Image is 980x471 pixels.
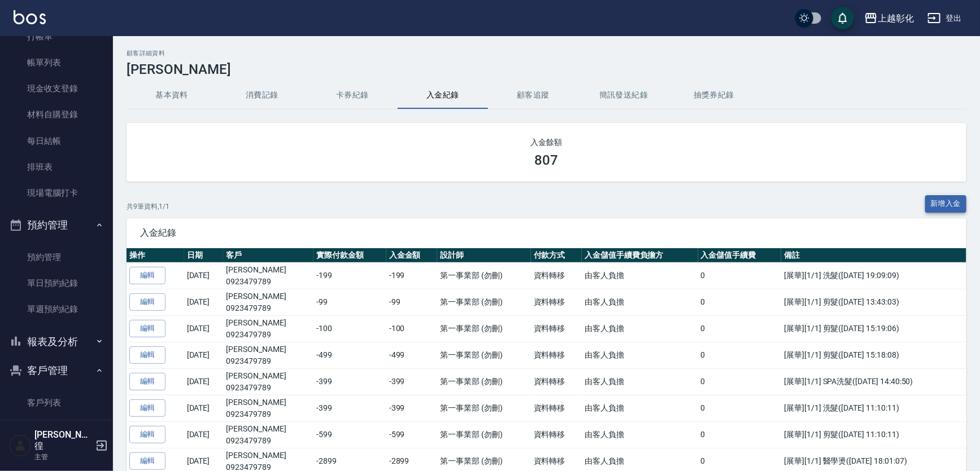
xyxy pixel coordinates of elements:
[223,315,313,342] td: [PERSON_NAME]
[129,346,165,364] a: 編輯
[437,248,531,263] th: 設計師
[5,390,108,416] a: 客戶列表
[313,289,386,315] td: -99
[923,8,966,29] button: 登出
[531,248,582,263] th: 付款方式
[398,82,488,109] button: 入金紀錄
[531,315,582,342] td: 資料轉移
[129,373,165,390] a: 編輯
[531,262,582,289] td: 資料轉移
[223,421,313,448] td: [PERSON_NAME]
[129,267,165,284] a: 編輯
[184,342,224,368] td: [DATE]
[5,24,108,50] a: 打帳單
[129,399,165,417] a: 編輯
[781,289,966,315] td: [展華][1/1] 剪髮([DATE] 13:43:03)
[781,248,966,263] th: 備註
[140,227,953,239] span: 入金紀錄
[226,329,311,341] p: 0923479789
[582,262,698,289] td: 由客人負擔
[5,244,108,270] a: 預約管理
[698,342,782,368] td: 0
[5,50,108,76] a: 帳單列表
[582,421,698,448] td: 由客人負擔
[386,262,437,289] td: -199
[878,11,914,25] div: 上越彰化
[34,452,92,462] p: 主管
[5,270,108,296] a: 單日預約紀錄
[223,342,313,368] td: [PERSON_NAME]
[781,395,966,421] td: [展華][1/1] 洗髮([DATE] 11:10:11)
[184,248,224,263] th: 日期
[831,7,854,29] button: save
[386,395,437,421] td: -399
[184,262,224,289] td: [DATE]
[386,289,437,315] td: -99
[437,421,531,448] td: 第一事業部 (勿刪)
[129,426,165,443] a: 編輯
[5,327,108,356] button: 報表及分析
[582,342,698,368] td: 由客人負擔
[226,302,311,314] p: 0923479789
[582,368,698,395] td: 由客人負擔
[5,128,108,154] a: 每日結帳
[582,315,698,342] td: 由客人負擔
[129,320,165,337] a: 編輯
[582,289,698,315] td: 由客人負擔
[313,248,386,263] th: 實際付款金額
[184,289,224,315] td: [DATE]
[5,210,108,240] button: 預約管理
[313,342,386,368] td: -499
[34,429,92,452] h5: [PERSON_NAME]徨
[437,262,531,289] td: 第一事業部 (勿刪)
[669,82,759,109] button: 抽獎券紀錄
[223,368,313,395] td: [PERSON_NAME]
[578,82,669,109] button: 簡訊發送紀錄
[5,76,108,102] a: 現金收支登錄
[5,154,108,180] a: 排班表
[226,355,311,367] p: 0923479789
[437,395,531,421] td: 第一事業部 (勿刪)
[437,368,531,395] td: 第一事業部 (勿刪)
[386,342,437,368] td: -499
[313,315,386,342] td: -100
[781,421,966,448] td: [展華][1/1] 剪髮([DATE] 11:10:11)
[184,421,224,448] td: [DATE]
[698,421,782,448] td: 0
[307,82,398,109] button: 卡券紀錄
[217,82,307,109] button: 消費記錄
[535,152,559,168] h3: 807
[781,342,966,368] td: [展華][1/1] 剪髮([DATE] 15:18:08)
[531,368,582,395] td: 資料轉移
[531,289,582,315] td: 資料轉移
[226,435,311,447] p: 0923479789
[223,395,313,421] td: [PERSON_NAME]
[313,421,386,448] td: -599
[5,356,108,385] button: 客戶管理
[5,180,108,206] a: 現場電腦打卡
[386,248,437,263] th: 入金金額
[223,262,313,289] td: [PERSON_NAME]
[14,10,46,24] img: Logo
[184,368,224,395] td: [DATE]
[313,395,386,421] td: -399
[313,262,386,289] td: -199
[488,82,578,109] button: 顧客追蹤
[698,368,782,395] td: 0
[223,289,313,315] td: [PERSON_NAME]
[925,195,967,213] button: 新增入金
[698,289,782,315] td: 0
[140,137,953,148] h2: 入金餘額
[223,248,313,263] th: 客戶
[127,248,184,263] th: 操作
[127,61,966,77] h3: [PERSON_NAME]
[437,342,531,368] td: 第一事業部 (勿刪)
[9,434,32,457] img: Person
[860,7,918,30] button: 上越彰化
[386,315,437,342] td: -100
[184,395,224,421] td: [DATE]
[226,382,311,394] p: 0923479789
[582,395,698,421] td: 由客人負擔
[5,416,108,442] a: 卡券管理
[531,421,582,448] td: 資料轉移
